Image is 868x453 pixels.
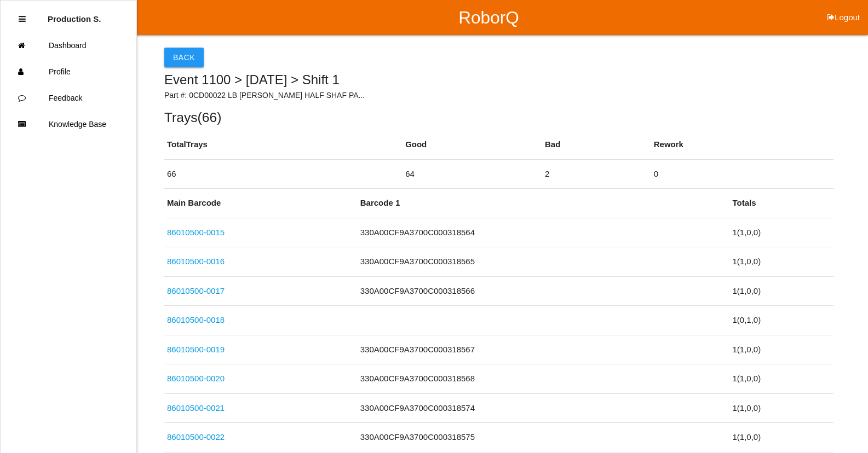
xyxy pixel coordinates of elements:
td: 330A00CF9A3700C000318568 [358,364,730,394]
td: 1 ( 0 , 1 , 0 ) [729,306,833,335]
td: 2 [542,159,651,189]
td: 1 ( 1 , 0 , 0 ) [729,423,833,452]
td: 330A00CF9A3700C000318574 [358,393,730,423]
td: 1 ( 1 , 0 , 0 ) [729,276,833,306]
p: Production Shifts [48,6,101,24]
th: Bad [542,130,651,159]
td: 66 [164,159,403,189]
th: Main Barcode [164,189,358,218]
a: Knowledge Base [1,111,136,137]
a: Dashboard [1,32,136,59]
td: 330A00CF9A3700C000318564 [358,218,730,247]
a: Feedback [1,85,136,111]
td: 1 ( 1 , 0 , 0 ) [729,335,833,364]
div: Close [19,6,26,32]
th: Totals [729,189,833,218]
th: Barcode 1 [358,189,730,218]
th: Total Trays [164,130,403,159]
a: 86010500-0020 [167,374,225,383]
a: Profile [1,59,136,85]
p: Part #: 0CD00022 LB [PERSON_NAME] HALF SHAF PA... [164,90,833,101]
a: 86010500-0017 [167,286,225,295]
td: 1 ( 1 , 0 , 0 ) [729,247,833,277]
td: 1 ( 1 , 0 , 0 ) [729,218,833,247]
a: 86010500-0015 [167,228,225,237]
a: 86010500-0018 [167,315,225,324]
td: 330A00CF9A3700C000318567 [358,335,730,364]
a: 86010500-0016 [167,257,225,266]
th: Rework [651,130,833,159]
a: 86010500-0022 [167,432,225,442]
td: 1 ( 1 , 0 , 0 ) [729,364,833,394]
h5: Event 1100 > [DATE] > Shift 1 [164,73,833,87]
td: 330A00CF9A3700C000318575 [358,423,730,452]
td: 330A00CF9A3700C000318566 [358,276,730,306]
td: 0 [651,159,833,189]
td: 330A00CF9A3700C000318565 [358,247,730,277]
td: 64 [403,159,542,189]
a: 86010500-0019 [167,345,225,354]
td: 1 ( 1 , 0 , 0 ) [729,393,833,423]
button: Back [164,48,204,67]
h5: Trays ( 66 ) [164,110,833,125]
th: Good [403,130,542,159]
a: 86010500-0021 [167,403,225,413]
